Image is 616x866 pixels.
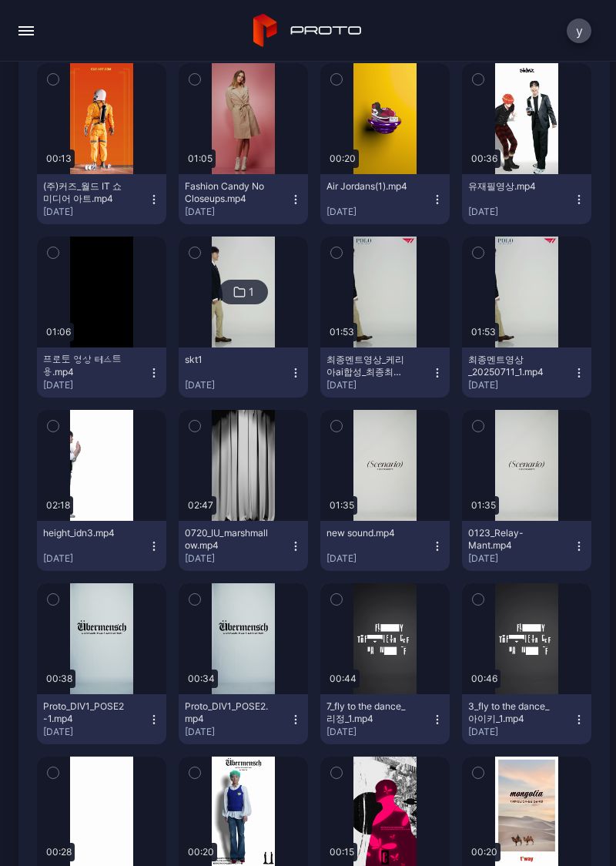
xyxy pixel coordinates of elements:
[37,347,166,398] button: 프로토 영상 테스트용.mp4[DATE]
[37,694,166,744] button: Proto_DIV1_POSE2-1.mp4[DATE]
[326,379,431,391] div: [DATE]
[320,694,450,744] button: 7_fly to the dance_리정_1.mp4[DATE]
[43,527,128,539] div: height_idn3.mp4
[179,521,308,571] button: 0720_IU_marshmallow.mp4[DATE]
[326,206,431,218] div: [DATE]
[43,726,148,738] div: [DATE]
[567,18,591,43] button: y
[185,700,269,725] div: Proto_DIV1_POSE2.mp4
[43,354,128,378] div: 프로토 영상 테스트용.mp4
[320,347,450,398] button: 최종멘트영상_케리아ai합성_최종최종.mp4[DATE]
[179,347,308,398] button: skt1[DATE]
[468,700,553,725] div: 3_fly to the dance_아이키_1.mp4
[468,726,573,738] div: [DATE]
[185,726,290,738] div: [DATE]
[326,180,411,193] div: Air Jordans(1).mp4
[185,206,290,218] div: [DATE]
[468,552,573,565] div: [DATE]
[468,180,553,193] div: 유재필영상.mp4
[249,285,254,299] div: 1
[185,379,290,391] div: [DATE]
[326,552,431,565] div: [DATE]
[37,521,166,571] button: height_idn3.mp4[DATE]
[326,354,411,378] div: 최종멘트영상_케리아ai합성_최종최종.mp4
[320,521,450,571] button: new sound.mp4[DATE]
[179,694,308,744] button: Proto_DIV1_POSE2.mp4[DATE]
[468,527,553,552] div: 0123_Relay-Mant.mp4
[468,354,553,378] div: 최종멘트영상_20250711_1.mp4
[43,206,148,218] div: [DATE]
[468,206,573,218] div: [DATE]
[37,174,166,224] button: (주)커즈_월드 IT 쇼 미디어 아트.mp4[DATE]
[326,726,431,738] div: [DATE]
[185,354,269,366] div: skt1
[462,174,591,224] button: 유재필영상.mp4[DATE]
[43,379,148,391] div: [DATE]
[185,180,269,205] div: Fashion Candy No Closeups.mp4
[462,694,591,744] button: 3_fly to the dance_아이키_1.mp4[DATE]
[43,700,128,725] div: Proto_DIV1_POSE2-1.mp4
[43,552,148,565] div: [DATE]
[326,527,411,539] div: new sound.mp4
[468,379,573,391] div: [DATE]
[320,174,450,224] button: Air Jordans(1).mp4[DATE]
[462,347,591,398] button: 최종멘트영상_20250711_1.mp4[DATE]
[462,521,591,571] button: 0123_Relay-Mant.mp4[DATE]
[185,552,290,565] div: [DATE]
[179,174,308,224] button: Fashion Candy No Closeups.mp4[DATE]
[43,180,128,205] div: (주)커즈_월드 IT 쇼 미디어 아트.mp4
[326,700,411,725] div: 7_fly to the dance_리정_1.mp4
[185,527,269,552] div: 0720_IU_marshmallow.mp4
